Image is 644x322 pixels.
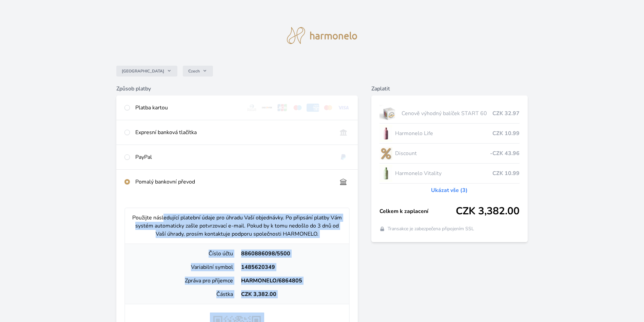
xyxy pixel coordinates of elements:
[237,250,344,258] div: 8860886098/5500
[237,263,344,271] div: 1485620349
[135,153,332,161] div: PayPal
[395,129,492,137] span: Harmonelo Life
[307,104,319,112] img: amex.svg
[337,128,350,136] img: onlineBanking_CZ.svg
[122,68,164,74] span: [GEOGRAPHIC_DATA]
[337,153,350,161] img: paypal.svg
[337,178,350,186] img: bankTransfer_IBAN.svg
[131,214,344,238] p: Použijte následující platební údaje pro úhradu Vaší objednávky. Po připsání platby Vám systém aut...
[322,104,334,112] img: mc.svg
[188,68,200,74] span: Czech
[402,109,492,117] span: Cenově výhodný balíček START 60
[490,149,520,157] span: -CZK 43.96
[116,85,358,93] h6: Způsob platby
[388,226,474,232] span: Transakce je zabezpečena připojením SSL
[456,205,520,217] span: CZK 3,382.00
[237,290,344,298] div: CZK 3,382.00
[237,277,344,285] div: HARMONELO/6864805
[431,186,468,194] a: Ukázat vše (3)
[131,290,237,298] div: Částka
[135,178,332,186] div: Pomalý bankovní převod
[492,129,520,137] span: CZK 10.99
[492,109,520,117] span: CZK 32.97
[131,250,237,258] div: Číslo účtu
[135,104,240,112] div: Platba kartou
[379,105,399,122] img: start.jpg
[371,85,528,93] h6: Zaplatit
[395,149,490,157] span: Discount
[135,128,332,136] div: Expresní banková tlačítka
[183,66,213,77] button: Czech
[379,207,456,215] span: Celkem k zaplacení
[395,169,492,177] span: Harmonelo Vitality
[379,145,392,162] img: discount-lo.png
[337,104,350,112] img: visa.svg
[379,125,392,142] img: CLEAN_LIFE_se_stinem_x-lo.jpg
[131,277,237,285] div: Zpráva pro příjemce
[246,104,258,112] img: diners.svg
[492,169,520,177] span: CZK 10.99
[379,165,392,182] img: CLEAN_VITALITY_se_stinem_x-lo.jpg
[291,104,304,112] img: maestro.svg
[131,263,237,271] div: Variabilní symbol
[287,27,357,44] img: logo.svg
[261,104,273,112] img: discover.svg
[116,66,177,77] button: [GEOGRAPHIC_DATA]
[276,104,289,112] img: jcb.svg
